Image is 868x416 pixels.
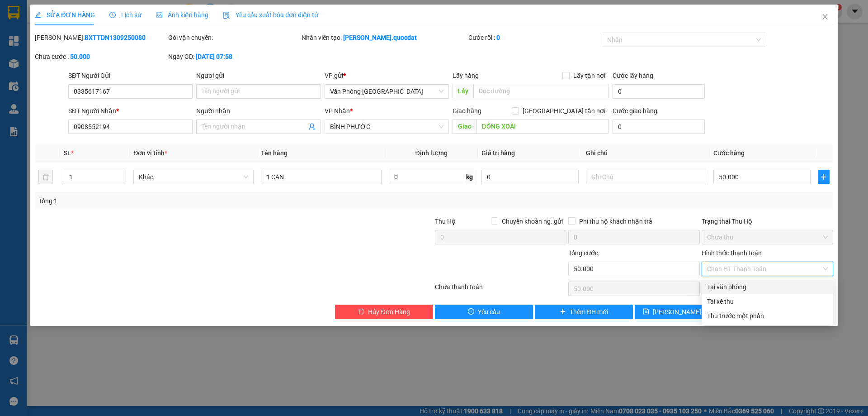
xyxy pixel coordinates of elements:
[476,119,609,134] input: Dọc đường
[196,106,321,116] div: Người nhận
[635,305,733,319] button: save[PERSON_NAME] thay đổi
[68,106,193,116] div: SĐT Người Nhận
[586,170,706,184] input: Ghi Chú
[168,52,300,62] div: Ngày GD:
[109,11,142,19] span: Lịch sử
[707,282,828,292] div: Tại văn phòng
[465,170,474,184] span: kg
[35,11,95,19] span: SỬA ĐƠN HÀNG
[568,249,598,257] span: Tổng cước
[109,12,116,18] span: clock-circle
[707,311,828,321] div: Thu trước một phần
[38,170,53,184] button: delete
[368,307,410,317] span: Hủy Đơn Hàng
[68,71,193,81] div: SĐT Người Gửi
[570,71,609,81] span: Lấy tận nơi
[707,230,828,244] span: Chưa thu
[478,307,500,317] span: Yêu cầu
[223,12,230,19] img: icon
[570,307,608,317] span: Thêm ĐH mới
[85,34,146,41] b: BXTTDN1309250080
[713,149,745,157] span: Cước hàng
[358,308,364,316] span: delete
[223,11,318,19] span: Yêu cầu xuất hóa đơn điện tử
[415,149,448,157] span: Định lượng
[453,84,473,98] span: Lấy
[498,216,566,226] span: Chuyển khoản ng. gửi
[818,173,829,181] span: plus
[613,120,705,134] input: Cước giao hàng
[496,34,500,41] b: 0
[302,33,467,43] div: Nhân viên tạo:
[453,72,479,79] span: Lấy hàng
[613,107,657,115] label: Cước giao hàng
[453,107,481,115] span: Giao hàng
[168,33,300,43] div: Gói vận chuyển:
[69,8,94,38] strong: Nhà xe QUỐC ĐẠT
[613,72,653,79] label: Cước lấy hàng
[821,13,829,20] span: close
[261,170,381,184] input: VD: Bàn, Ghế
[702,249,762,257] label: Hình thức thanh toán
[325,71,449,81] div: VP gửi
[435,305,533,319] button: exclamation-circleYêu cầu
[139,170,248,184] span: Khác
[343,34,417,41] b: [PERSON_NAME].quocdat
[156,12,162,18] span: picture
[473,84,609,98] input: Dọc đường
[70,53,90,60] b: 50.000
[535,305,633,319] button: plusThêm ĐH mới
[613,84,705,99] input: Cước lấy hàng
[468,308,474,316] span: exclamation-circle
[4,39,67,71] img: logo
[576,216,656,226] span: Phí thu hộ khách nhận trả
[560,308,566,316] span: plus
[196,71,321,81] div: Người gửi
[453,119,476,134] span: Giao
[468,33,600,43] div: Cước rồi :
[64,149,71,157] span: SL
[133,149,167,157] span: Đơn vị tính
[68,39,94,57] span: 0906 477 911
[35,12,41,18] span: edit
[325,107,350,115] span: VP Nhận
[330,85,443,98] span: Văn Phòng Đà Nẵng
[653,307,725,317] span: [PERSON_NAME] thay đổi
[707,262,828,276] span: Chọn HT Thanh Toán
[35,52,166,62] div: Chưa cước :
[707,296,828,306] div: Tài xế thu
[519,106,609,116] span: [GEOGRAPHIC_DATA] tận nơi
[261,149,288,157] span: Tên hàng
[96,61,173,70] span: BXTTDN1309250088
[818,170,830,184] button: plus
[196,53,232,60] b: [DATE] 07:58
[330,120,443,134] span: BÌNH PHƯỚC
[35,33,166,43] div: [PERSON_NAME]:
[702,216,833,226] div: Trạng thái Thu Hộ
[643,308,649,316] span: save
[68,58,95,87] strong: PHIẾU BIÊN NHẬN
[156,11,208,19] span: Ảnh kiện hàng
[812,5,838,30] button: Close
[582,144,710,162] th: Ghi chú
[434,282,567,298] div: Chưa thanh toán
[481,149,515,157] span: Giá trị hàng
[435,218,456,225] span: Thu Hộ
[308,123,316,130] span: user-add
[335,305,433,319] button: deleteHủy Đơn Hàng
[38,196,335,206] div: Tổng: 1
